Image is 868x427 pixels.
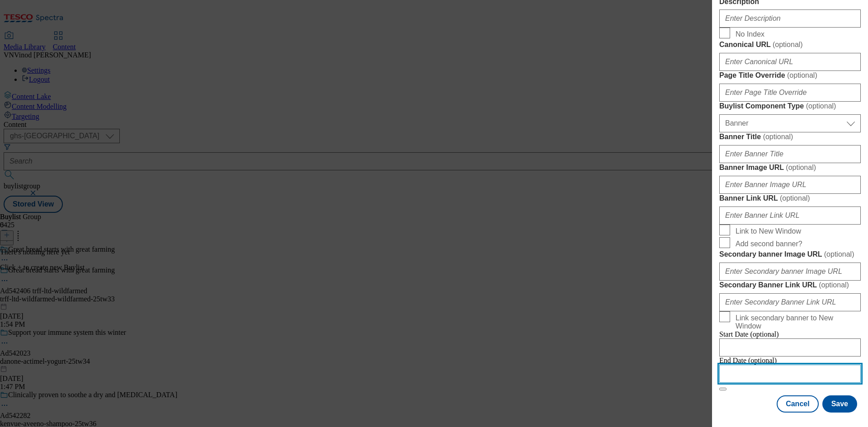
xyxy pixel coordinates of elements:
[719,40,861,49] label: Canonical URL
[719,250,861,259] label: Secondary banner Image URL
[719,330,779,338] span: Start Date (optional)
[736,240,802,248] span: Add second banner?
[719,132,861,141] label: Banner Title
[806,102,836,110] span: ( optional )
[777,395,818,413] button: Cancel
[719,338,861,357] input: Enter Date
[719,206,861,225] input: Enter Banner Link URL
[819,281,849,289] span: ( optional )
[736,227,801,235] span: Link to New Window
[780,194,810,202] span: ( optional )
[719,53,861,71] input: Enter Canonical URL
[736,314,857,330] span: Link secondary banner to New Window
[719,357,777,364] span: End Date (optional)
[719,102,861,111] label: Buylist Component Type
[719,263,861,281] input: Enter Secondary banner Image URL
[719,145,861,163] input: Enter Banner Title
[719,365,861,383] input: Enter Date
[719,293,861,311] input: Enter Secondary Banner Link URL
[763,133,793,141] span: ( optional )
[773,41,803,48] span: ( optional )
[719,176,861,194] input: Enter Banner Image URL
[719,71,861,80] label: Page Title Override
[719,163,861,172] label: Banner Image URL
[824,250,854,258] span: ( optional )
[736,30,764,38] span: No Index
[719,9,861,28] input: Enter Description
[787,71,817,79] span: ( optional )
[719,281,861,290] label: Secondary Banner Link URL
[719,84,861,102] input: Enter Page Title Override
[786,164,816,171] span: ( optional )
[719,194,861,203] label: Banner Link URL
[822,395,857,413] button: Save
